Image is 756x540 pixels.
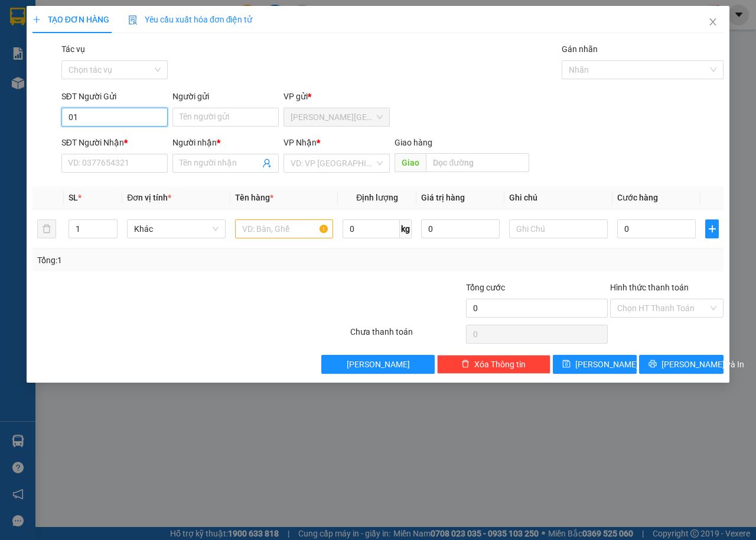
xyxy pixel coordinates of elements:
span: Yêu cầu xuất hóa đơn điện tử [128,15,253,24]
span: user-add [262,159,272,168]
span: SL [69,193,78,202]
span: Tổng cước [466,283,505,292]
div: Người nhận [172,136,279,149]
button: Close [696,6,729,39]
input: 0 [421,219,500,238]
div: Chưa thanh toán [349,325,465,346]
div: Tổng: 1 [37,254,293,267]
button: delete [37,219,56,238]
img: icon [128,15,138,25]
span: close [708,17,718,27]
input: Ghi Chú [509,219,608,238]
span: [PERSON_NAME] [347,358,410,371]
span: printer [649,360,657,369]
div: Người gửi [172,90,279,103]
span: delete [461,360,470,369]
label: Gán nhãn [562,44,598,54]
input: VD: Bàn, Ghế [235,219,334,238]
span: Xóa Thông tin [474,358,526,371]
span: VP Nhận [283,138,317,147]
span: Giao [395,153,426,172]
span: plus [706,224,718,234]
div: VP gửi [283,90,390,103]
div: SĐT Người Gửi [61,90,168,103]
span: Cước hàng [617,193,658,202]
label: Tác vụ [61,44,85,54]
span: Tên hàng [235,193,273,202]
button: deleteXóa Thông tin [437,355,550,374]
span: TẠO ĐƠN HÀNG [32,15,109,24]
button: plus [705,219,719,238]
span: Dương Minh Châu [291,108,383,126]
span: plus [32,15,41,24]
span: Khác [134,220,219,238]
span: [PERSON_NAME] [575,358,638,371]
button: save[PERSON_NAME] [553,355,637,374]
span: Giao hàng [395,138,432,147]
th: Ghi chú [504,186,612,209]
span: save [562,360,571,369]
label: Hình thức thanh toán [610,283,689,292]
span: Giá trị hàng [421,193,465,202]
span: Định lượng [356,193,398,202]
button: printer[PERSON_NAME] và In [639,355,724,374]
span: [PERSON_NAME] và In [661,358,744,371]
span: kg [400,219,412,238]
input: Dọc đường [426,153,529,172]
button: [PERSON_NAME] [321,355,435,374]
span: Đơn vị tính [127,193,171,202]
div: SĐT Người Nhận [61,136,168,149]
